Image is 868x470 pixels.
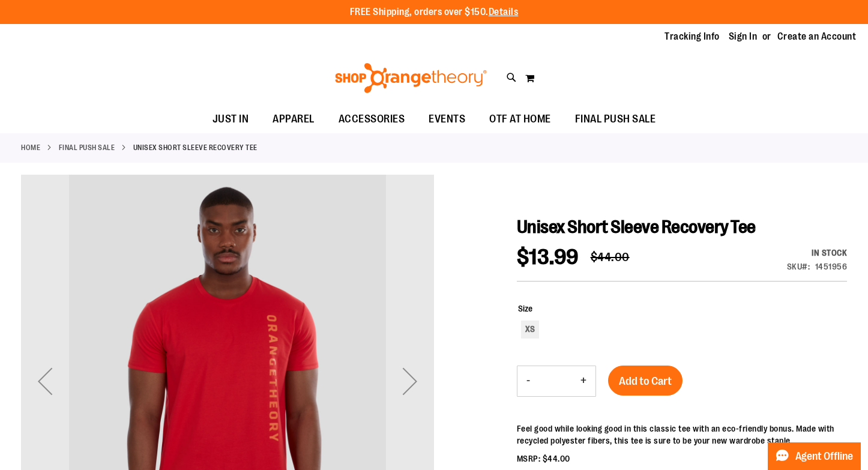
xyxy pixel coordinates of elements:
[518,304,532,313] span: Size
[261,106,327,133] a: APPAREL
[273,106,315,133] span: APPAREL
[212,106,249,133] span: JUST IN
[339,106,405,133] span: ACCESSORIES
[608,366,683,396] button: Add to Cart
[429,106,465,133] span: EVENTS
[133,142,258,153] strong: Unisex Short Sleeve Recovery Tee
[777,30,857,43] a: Create an Account
[729,30,758,43] a: Sign In
[787,247,848,259] div: Availability
[787,262,810,271] strong: SKU
[200,106,261,133] a: JUST IN
[517,245,579,270] span: $13.99
[59,142,115,153] a: FINAL PUSH SALE
[539,367,571,396] input: Product quantity
[477,106,563,133] a: OTF AT HOME
[350,5,519,19] p: FREE Shipping, orders over $150.
[575,106,656,133] span: FINAL PUSH SALE
[517,366,539,396] button: Decrease product quantity
[571,366,595,396] button: Increase product quantity
[619,375,672,388] span: Add to Cart
[815,261,848,273] div: 1451956
[417,106,477,133] a: EVENTS
[21,142,40,153] a: Home
[517,217,756,237] span: Unisex Short Sleeve Recovery Tee
[787,247,848,259] div: In stock
[768,442,861,470] button: Agent Offline
[517,423,847,447] p: Feel good while looking good in this classic tee with an eco-friendly bonus. Made with recycled p...
[333,63,489,93] img: Shop Orangetheory
[489,7,519,17] a: Details
[563,106,668,133] a: FINAL PUSH SALE
[795,451,853,462] span: Agent Offline
[517,453,847,465] p: MSRP: $44.00
[489,106,551,133] span: OTF AT HOME
[591,250,630,264] span: $44.00
[521,321,539,339] div: XS
[665,30,720,43] a: Tracking Info
[327,106,417,133] a: ACCESSORIES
